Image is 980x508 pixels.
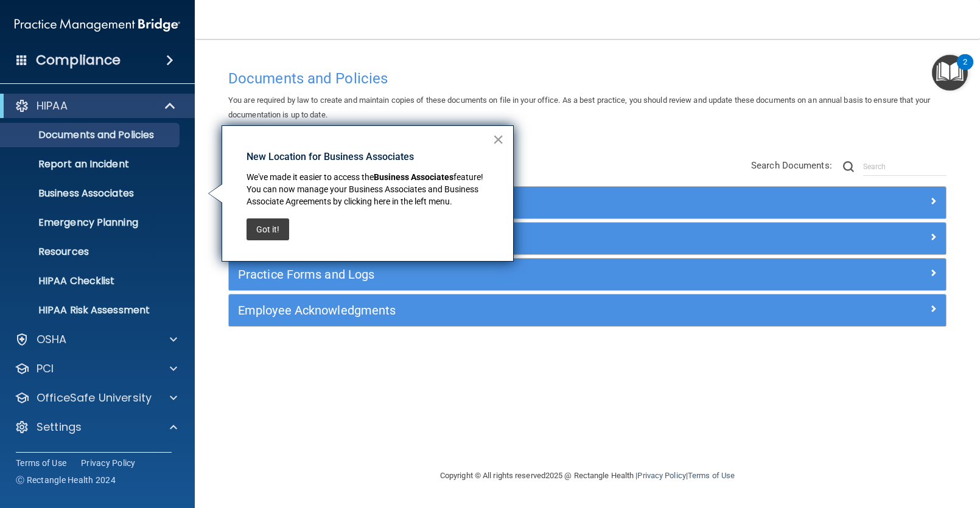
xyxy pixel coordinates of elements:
p: OSHA [37,332,67,347]
iframe: Drift Widget Chat Controller [769,422,965,470]
h4: Documents and Policies [228,71,947,86]
div: Copyright © All rights reserved 2025 @ Rectangle Health | | [365,456,810,495]
a: Privacy Policy [81,457,136,469]
strong: Business Associates [374,172,453,182]
span: We've made it easier to access the [247,172,374,182]
p: New Location for Business Associates [247,150,492,164]
a: Terms of Use [688,471,735,480]
a: Privacy Policy [637,471,685,480]
p: Report an Incident [8,158,174,170]
img: PMB logo [15,13,180,37]
p: HIPAA Risk Assessment [8,304,174,316]
span: feature! You can now manage your Business Associates and Business Associate Agreements by clickin... [247,172,485,206]
a: Terms of Use [16,457,66,469]
p: OfficeSafe University [37,391,152,405]
p: My Account [8,450,174,462]
span: Search Documents: [751,160,832,171]
p: HIPAA Checklist [8,275,174,287]
h5: Practice Forms and Logs [238,268,758,281]
img: ic-search.3b580494.png [843,161,854,172]
input: Search [863,158,947,176]
p: Resources [8,246,174,258]
p: HIPAA [37,99,68,113]
span: Ⓒ Rectangle Health 2024 [16,474,116,486]
p: Business Associates [8,187,174,200]
button: Open Resource Center, 2 new notifications [932,55,968,91]
button: Close [492,130,504,149]
h5: Employee Acknowledgments [238,304,758,317]
span: You are required by law to create and maintain copies of these documents on file in your office. ... [228,96,930,119]
p: Settings [37,420,82,434]
p: Documents and Policies [8,129,174,141]
p: Emergency Planning [8,217,174,229]
h4: Compliance [36,52,121,69]
button: Got it! [247,218,289,240]
p: PCI [37,361,54,376]
div: 2 [963,62,967,78]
